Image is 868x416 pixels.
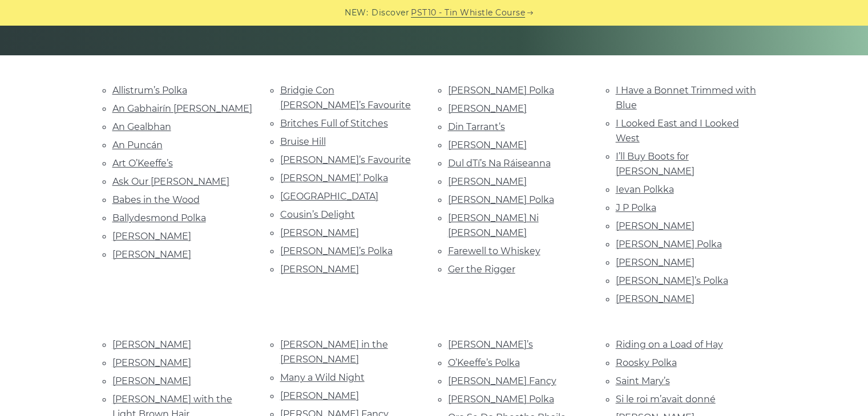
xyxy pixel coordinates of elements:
a: J P Polka [616,202,656,213]
a: [PERSON_NAME] [448,103,527,114]
a: [PERSON_NAME] [112,231,191,242]
a: [PERSON_NAME]’s [448,339,533,350]
span: NEW: [345,6,368,19]
a: Ask Our [PERSON_NAME] [112,176,229,187]
a: Roosky Polka [616,357,677,368]
a: [PERSON_NAME] [448,140,527,150]
a: An Gealbhan [112,121,171,132]
a: [PERSON_NAME]’ Polka [280,173,388,183]
a: [PERSON_NAME] [112,249,191,260]
span: Discover [372,6,409,19]
a: Bridgie Con [PERSON_NAME]’s Favourite [280,85,411,111]
a: [PERSON_NAME] Polka [616,239,722,250]
a: An Puncán [112,140,163,150]
a: Ballydesmond Polka [112,213,206,223]
a: [PERSON_NAME] in the [PERSON_NAME] [280,339,388,365]
a: [PERSON_NAME] [280,227,359,238]
a: [PERSON_NAME] Polka [448,194,554,205]
a: Dul dTí’s Na Ráiseanna [448,158,551,169]
a: [PERSON_NAME]’s Polka [280,246,393,256]
a: [PERSON_NAME] [280,390,359,401]
a: Art O’Keeffe’s [112,158,173,169]
a: Din Tarrant’s [448,121,505,132]
a: [PERSON_NAME] [112,339,191,350]
a: [PERSON_NAME] [448,176,527,187]
a: Riding on a Load of Hay [616,339,723,350]
a: PST10 - Tin Whistle Course [411,6,525,19]
a: Si le roi m’avait donné [616,394,716,405]
a: [PERSON_NAME] [112,357,191,368]
a: Ger the Rigger [448,264,515,275]
a: [PERSON_NAME] Fancy [448,376,556,386]
a: [PERSON_NAME]’s Polka [616,275,728,286]
a: I Looked East and I Looked West [616,118,739,144]
a: [PERSON_NAME] [112,376,191,386]
a: [PERSON_NAME]’s Favourite [280,154,411,165]
a: Farewell to Whiskey [448,246,540,256]
a: O’Keeffe’s Polka [448,357,520,368]
a: [PERSON_NAME] [616,293,695,304]
a: I’ll Buy Boots for [PERSON_NAME] [616,151,695,177]
a: Britches Full of Stitches [280,118,388,129]
a: I Have a Bonnet Trimmed with Blue [616,85,756,111]
a: An Gabhairín [PERSON_NAME] [112,103,252,114]
a: Babes in the Wood [112,194,200,205]
a: [PERSON_NAME] [280,264,359,275]
a: Bruise Hill [280,136,326,147]
a: [PERSON_NAME] Polka [448,85,554,96]
a: Allistrum’s Polka [112,85,187,96]
a: Ievan Polkka [616,184,674,195]
a: Cousin’s Delight [280,209,355,220]
a: [GEOGRAPHIC_DATA] [280,191,378,202]
a: [PERSON_NAME] [616,257,695,268]
a: [PERSON_NAME] Ni [PERSON_NAME] [448,213,539,238]
a: Many a Wild Night [280,372,365,383]
a: [PERSON_NAME] [616,221,695,231]
a: Saint Mary’s [616,376,670,386]
a: [PERSON_NAME] Polka [448,394,554,405]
